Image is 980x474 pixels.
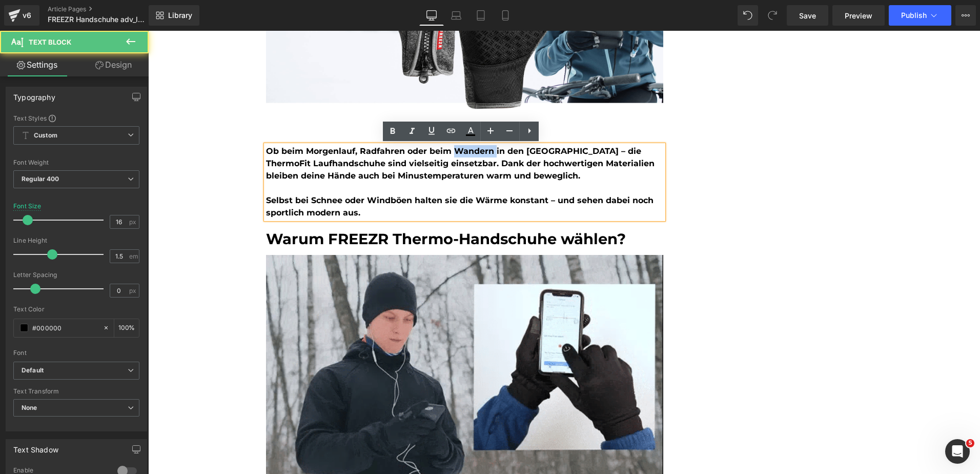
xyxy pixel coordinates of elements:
b: Selbst bei Schnee oder Windböen halten sie die Wärme konstant – und sehen dabei noch sportlich mo... [118,165,505,187]
a: Design [76,53,151,76]
div: Typography [13,87,55,102]
a: Article Pages [48,5,166,13]
div: Text Transform [13,388,139,395]
span: Text Block [29,38,71,46]
div: Text Shadow [13,440,58,454]
i: Default [22,366,44,375]
a: Mobile [493,5,518,26]
span: FREEZR Handschuhe adv_laufen [48,15,146,24]
b: Regular 400 [22,175,59,183]
div: Font Size [13,203,42,210]
div: Line Height [13,237,139,244]
span: px [129,219,138,225]
a: New Library [149,5,199,26]
a: Desktop [419,5,444,26]
span: Save [799,10,816,21]
button: Redo [762,5,783,26]
a: Tablet [468,5,493,26]
span: px [129,287,138,294]
div: Text Color [13,306,139,313]
button: More [955,5,976,26]
div: Letter Spacing [13,271,139,279]
b: None [22,404,37,411]
a: Laptop [444,5,468,26]
button: Publish [889,5,951,26]
b: Custom [34,131,57,140]
input: Color [32,322,98,333]
iframe: Intercom live chat [945,439,970,464]
button: Undo [738,5,758,26]
div: % [114,319,139,337]
div: v6 [21,9,33,22]
span: Library [168,11,192,20]
div: Text Styles [13,114,139,122]
span: em [129,253,138,260]
font: Warum FREEZR Thermo-Handschuhe wählen? [118,199,478,217]
span: 5 [966,439,974,447]
a: v6 [4,5,39,26]
a: Preview [832,5,885,26]
div: Font Weight [13,159,139,166]
div: Font [13,349,139,357]
span: Publish [901,11,927,19]
span: Preview [845,10,872,21]
b: Ob beim Morgenlauf, Radfahren oder beim Wandern in den [GEOGRAPHIC_DATA] – die ThermoFit Laufhand... [118,115,506,150]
